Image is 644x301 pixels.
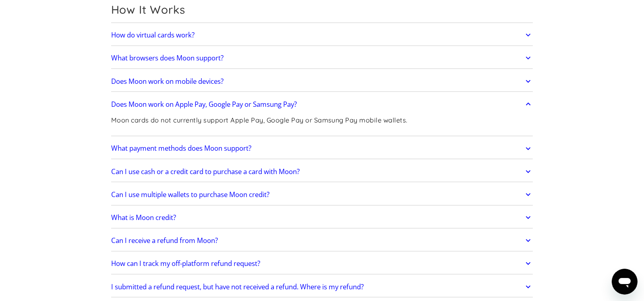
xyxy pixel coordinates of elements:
[111,144,251,152] h2: What payment methods does Moon support?
[111,255,533,272] a: How can I track my off-platform refund request?
[111,283,364,291] h2: I submitted a refund request, but have not received a refund. Where is my refund?
[111,214,176,222] h2: What is Moon credit?
[111,115,408,125] p: Moon cards do not currently support Apple Pay, Google Pay or Samsung Pay mobile wallets.
[111,209,533,226] a: What is Moon credit?
[111,50,533,66] a: What browsers does Moon support?
[111,73,533,90] a: Does Moon work on mobile devices?
[111,163,533,180] a: Can I use cash or a credit card to purchase a card with Moon?
[111,100,297,108] h2: Does Moon work on Apple Pay, Google Pay or Samsung Pay?
[111,77,224,85] h2: Does Moon work on mobile devices?
[111,278,533,295] a: I submitted a refund request, but have not received a refund. Where is my refund?
[111,140,533,157] a: What payment methods does Moon support?
[111,54,224,62] h2: What browsers does Moon support?
[111,168,300,176] h2: Can I use cash or a credit card to purchase a card with Moon?
[111,186,533,203] a: Can I use multiple wallets to purchase Moon credit?
[612,269,638,295] iframe: Button to launch messaging window
[111,27,533,44] a: How do virtual cards work?
[111,237,218,245] h2: Can I receive a refund from Moon?
[111,3,533,17] h2: How It Works
[111,31,195,39] h2: How do virtual cards work?
[111,232,533,249] a: Can I receive a refund from Moon?
[111,191,269,199] h2: Can I use multiple wallets to purchase Moon credit?
[111,259,260,268] h2: How can I track my off-platform refund request?
[111,96,533,113] a: Does Moon work on Apple Pay, Google Pay or Samsung Pay?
